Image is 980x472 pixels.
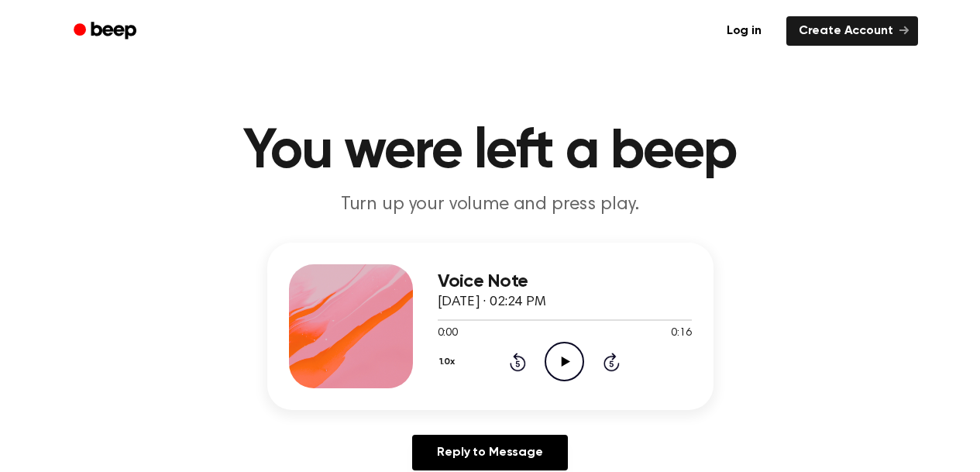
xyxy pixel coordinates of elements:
span: [DATE] · 02:24 PM [438,295,546,309]
p: Turn up your volume and press play. [193,192,788,218]
a: Create Account [786,16,918,46]
a: Log in [711,13,777,49]
span: 0:16 [671,326,691,342]
h1: You were left a beep [94,124,887,180]
h3: Voice Note [438,271,692,292]
span: 0:00 [438,326,458,342]
button: 1.0x [438,349,461,375]
a: Beep [63,16,150,47]
a: Reply to Message [412,435,567,470]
